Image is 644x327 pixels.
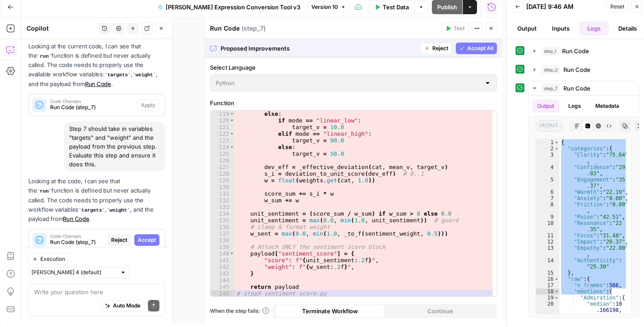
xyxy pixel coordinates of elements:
[210,290,235,297] div: 146
[132,72,156,78] code: weight
[210,157,235,164] div: 126
[210,130,235,137] div: 122
[108,234,131,246] button: Reject
[536,288,559,295] div: 18
[210,224,235,230] div: 136
[536,195,559,201] div: 7
[536,245,559,257] div: 13
[230,144,235,150] span: Toggle code folding, rows 124 through 125
[542,65,560,74] span: step_2
[536,177,559,189] div: 5
[134,234,159,246] button: Accept
[28,42,165,89] p: Looking at the current code, I can see that the function is defined but never actually called. Th...
[512,21,542,35] button: Output
[230,130,235,137] span: Toggle code folding, rows 122 through 123
[241,24,266,33] span: ( step_7 )
[532,99,559,113] button: Output
[210,137,235,144] div: 123
[210,150,235,157] div: 125
[138,236,156,244] span: Accept
[536,276,559,282] div: 16
[210,124,235,130] div: 121
[536,301,559,313] div: 20
[454,24,465,32] span: Test
[210,98,497,107] label: Function
[554,295,559,301] span: Toggle code folding, rows 19 through 23
[210,190,235,197] div: 131
[536,214,559,220] div: 9
[554,146,559,152] span: Toggle code folding, rows 2 through 15
[536,239,559,245] div: 12
[210,257,235,264] div: 141
[210,177,235,184] div: 129
[579,21,609,35] button: Logs
[542,84,560,93] span: step_7
[230,117,235,124] span: Toggle code folding, rows 120 through 121
[536,313,559,326] div: 21
[37,54,51,59] code: run
[563,84,590,93] span: Run Code
[456,43,497,54] button: Accept All
[563,99,586,113] button: Logs
[536,146,559,152] div: 2
[141,101,155,109] span: Apply
[113,302,140,310] span: Auto Mode
[536,201,559,214] div: 8
[210,24,439,33] div: Run Code
[385,304,495,318] button: Continue
[27,24,96,33] div: Copilot
[50,238,104,246] span: Run Code (step_7)
[420,43,452,54] button: Reject
[542,47,559,55] span: step_1
[210,197,235,204] div: 132
[536,232,559,239] div: 11
[536,257,559,270] div: 14
[210,277,235,284] div: 144
[230,250,235,257] span: Toggle code folding, rows 140 through 143
[311,3,338,11] span: Version 10
[210,264,235,270] div: 142
[554,288,559,295] span: Toggle code folding, rows 18 through 259
[210,230,235,237] div: 137
[536,139,559,146] div: 1
[536,164,559,177] div: 4
[216,79,481,87] input: Python
[230,110,235,117] span: Toggle code folding, rows 119 through 125
[536,189,559,195] div: 6
[210,110,235,117] div: 119
[210,217,235,224] div: 135
[562,47,589,55] span: Run Code
[210,250,235,257] div: 140
[606,1,628,12] button: Reset
[536,220,559,232] div: 10
[590,99,625,113] button: Metadata
[536,282,559,288] div: 17
[166,3,300,12] span: [PERSON_NAME] Expression Conversion Tool v3
[50,103,133,111] span: Run Code (step_7)
[210,270,235,277] div: 143
[101,300,144,311] button: Auto Mode
[78,208,105,213] code: targets
[210,170,235,177] div: 128
[64,122,165,171] div: Step 7 should take in variables "targets" and "weight" and the payload from the previous step. Ev...
[37,189,51,194] code: run
[221,44,417,53] span: Proposed Improvements
[210,164,235,170] div: 127
[427,307,453,315] span: Continue
[210,204,235,210] div: 133
[546,21,576,35] button: Inputs
[210,307,269,315] span: When the step fails:
[554,139,559,146] span: Toggle code folding, rows 1 through 362
[536,152,559,164] div: 3
[302,307,358,315] span: Terminate Workflow
[111,236,127,244] span: Reject
[210,144,235,150] div: 124
[307,1,350,13] button: Version 10
[554,276,559,282] span: Toggle code folding, rows 16 through 260
[210,117,235,124] div: 120
[210,63,497,72] label: Select Language
[535,120,563,132] span: object
[31,268,116,277] input: Claude Sonnet 4 (default)
[28,253,69,265] button: Execution
[536,270,559,276] div: 15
